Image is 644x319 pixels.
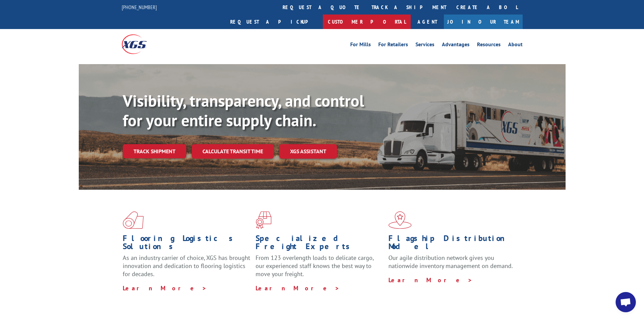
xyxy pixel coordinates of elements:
[123,284,207,292] a: Learn More >
[616,292,636,312] a: Open chat
[123,234,251,254] h1: Flooring Logistics Solutions
[192,144,274,159] a: Calculate transit time
[122,4,157,10] a: [PHONE_NUMBER]
[444,15,523,29] a: Join Our Team
[323,15,411,29] a: Customer Portal
[256,234,383,254] h1: Specialized Freight Experts
[388,276,473,284] a: Learn More >
[378,42,408,49] a: For Retailers
[123,144,186,158] a: Track shipment
[279,144,337,159] a: XGS ASSISTANT
[256,284,340,292] a: Learn More >
[123,211,144,229] img: xgs-icon-total-supply-chain-intelligence-red
[123,90,364,131] b: Visibility, transparency, and control for your entire supply chain.
[415,42,434,49] a: Services
[256,211,271,229] img: xgs-icon-focused-on-flooring-red
[442,42,470,49] a: Advantages
[388,211,412,229] img: xgs-icon-flagship-distribution-model-red
[411,15,444,29] a: Agent
[508,42,523,49] a: About
[123,254,250,278] span: As an industry carrier of choice, XGS has brought innovation and dedication to flooring logistics...
[350,42,371,49] a: For Mills
[256,254,383,284] p: From 123 overlength loads to delicate cargo, our experienced staff knows the best way to move you...
[388,234,516,254] h1: Flagship Distribution Model
[477,42,501,49] a: Resources
[225,15,323,29] a: Request a pickup
[388,254,513,270] span: Our agile distribution network gives you nationwide inventory management on demand.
